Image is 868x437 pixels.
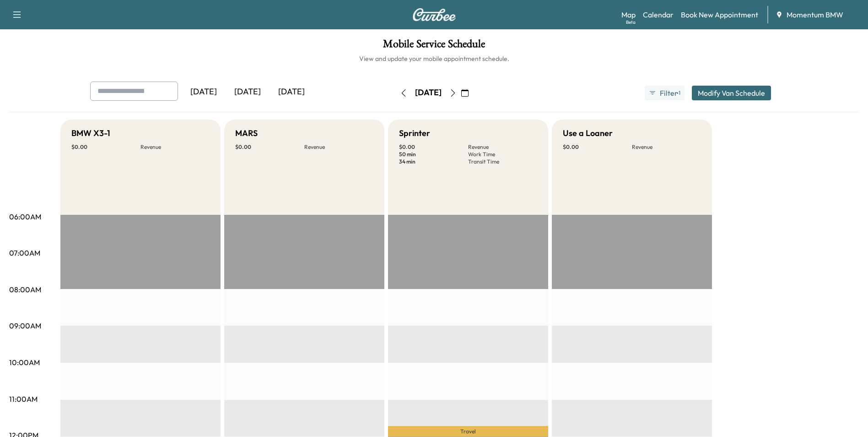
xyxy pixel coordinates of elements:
[676,91,678,95] span: ●
[140,143,210,151] p: Revenue
[660,87,676,98] span: Filter
[9,357,40,368] p: 10:00AM
[9,54,859,63] h6: View and update your mobile appointment schedule.
[645,86,684,100] button: Filter●1
[563,127,613,140] h5: Use a Loaner
[9,211,41,222] p: 06:00AM
[235,127,258,140] h5: MARS
[787,9,843,20] span: Momentum BMW
[626,19,636,26] div: Beta
[399,158,468,165] p: 34 min
[468,158,537,165] p: Transit Time
[692,86,771,100] button: Modify Van Schedule
[399,143,468,151] p: $ 0.00
[681,9,758,20] a: Book New Appointment
[270,82,313,103] div: [DATE]
[621,9,636,20] a: MapBeta
[399,151,468,158] p: 50 min
[468,143,537,151] p: Revenue
[632,143,701,151] p: Revenue
[9,284,41,295] p: 08:00AM
[182,82,226,103] div: [DATE]
[9,393,38,404] p: 11:00AM
[71,127,110,140] h5: BMW X3-1
[304,143,373,151] p: Revenue
[643,9,674,20] a: Calendar
[415,87,442,98] div: [DATE]
[71,143,140,151] p: $ 0.00
[399,127,430,140] h5: Sprinter
[679,89,680,97] span: 1
[412,8,456,21] img: Curbee Logo
[388,426,548,437] p: Travel
[9,38,859,54] h1: Mobile Service Schedule
[9,320,41,331] p: 09:00AM
[226,82,270,103] div: [DATE]
[563,143,632,151] p: $ 0.00
[468,151,537,158] p: Work Time
[9,247,40,258] p: 07:00AM
[235,143,304,151] p: $ 0.00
